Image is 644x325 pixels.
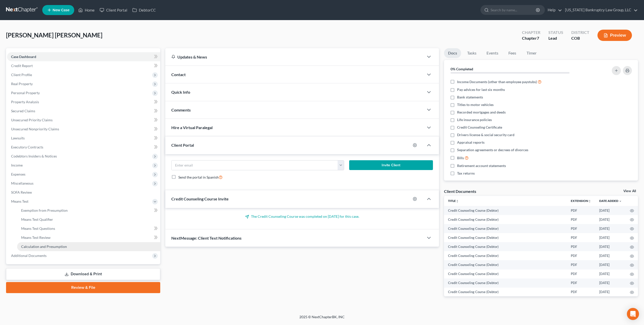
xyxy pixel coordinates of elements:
span: Means Test Review [21,235,51,240]
span: Retirement account statements [457,163,506,168]
a: Events [482,48,502,58]
td: PDF [567,279,595,288]
span: Case Dashboard [11,55,36,59]
span: Credit Counseling Certificate [457,125,502,130]
span: Lawsuits [11,136,25,140]
td: Credit Counseling Course (Debtor) [444,251,567,260]
td: [DATE] [595,242,626,251]
td: [DATE] [595,260,626,269]
td: [DATE] [595,269,626,279]
a: Executory Contracts [7,143,160,152]
div: Open Intercom Messenger [627,308,639,320]
a: Client Portal [97,6,130,15]
td: PDF [567,215,595,224]
span: Hire a Virtual Paralegal [171,125,213,130]
a: Case Dashboard [7,52,160,61]
span: Calculation and Presumption [21,244,67,249]
td: Credit Counseling Course (Debtor) [444,288,567,297]
span: Titles to motor vehicles [457,102,494,107]
a: Extensionunfold_more [571,199,591,203]
span: NextMessage: Client Text Notifications [171,236,242,240]
a: Review & File [6,282,160,293]
td: [DATE] [595,233,626,242]
td: PDF [567,242,595,251]
a: Tasks [463,48,480,58]
span: SOFA Review [11,190,32,194]
a: Unsecured Priority Claims [7,116,160,125]
td: Credit Counseling Course (Debtor) [444,233,567,242]
span: 7 [537,36,539,40]
div: Updates & News [171,54,418,60]
td: [DATE] [595,279,626,288]
a: Credit Report [7,61,160,70]
span: Miscellaneous [11,181,33,185]
span: Expenses [11,172,25,176]
span: Property Analysis [11,100,39,104]
span: Means Test Qualifier [21,217,53,222]
span: Tax returns [457,171,475,176]
div: Chapter [522,30,540,35]
td: PDF [567,206,595,215]
a: Means Test Review [17,233,160,242]
span: Secured Claims [11,109,35,113]
a: Download & Print [6,268,160,280]
input: Enter email [172,160,338,170]
span: New Case [53,8,69,12]
a: Unsecured Nonpriority Claims [7,125,160,134]
strong: 0% Completed [451,67,473,71]
span: Executory Contracts [11,145,43,149]
button: Invite Client [349,160,433,170]
a: Secured Claims [7,106,160,116]
span: Unsecured Nonpriority Claims [11,127,59,131]
i: unfold_more [588,200,591,203]
i: unfold_more [456,200,459,203]
td: PDF [567,260,595,269]
span: Client Portal [171,143,194,147]
a: Means Test Qualifier [17,215,160,224]
input: Search by name... [491,5,537,15]
td: PDF [567,233,595,242]
td: Credit Counseling Course (Debtor) [444,269,567,279]
span: Means Test Questions [21,226,55,231]
td: PDF [567,269,595,279]
td: Credit Counseling Course (Debtor) [444,206,567,215]
a: Fees [504,48,520,58]
span: Life insurance policies [457,117,492,122]
div: 2025 © NextChapterBK, INC [179,314,465,323]
span: Credit Report [11,64,33,68]
span: Personal Property [11,91,40,95]
span: Appraisal reports [457,140,485,145]
span: Income Documents (other than employee paystubs) [457,79,537,84]
td: PDF [567,288,595,297]
div: Lead [548,35,563,41]
td: Credit Counseling Course (Debtor) [444,279,567,288]
a: Date Added expand_more [599,199,622,203]
span: Income [11,163,23,167]
div: Client Documents [444,189,476,194]
span: Client Profile [11,73,32,77]
a: Docs [444,48,461,58]
td: PDF [567,251,595,260]
td: [DATE] [595,288,626,297]
div: District [571,30,589,35]
span: Credit Counseling Course Invite [171,196,229,201]
td: [DATE] [595,206,626,215]
td: Credit Counseling Course (Debtor) [444,215,567,224]
td: [DATE] [595,215,626,224]
span: Send the portal in Spanish [178,175,219,179]
span: Means Test [11,199,28,203]
a: Means Test Questions [17,224,160,233]
a: Help [545,6,562,15]
span: Real Property [11,82,33,86]
td: [DATE] [595,224,626,233]
a: Titleunfold_more [448,199,459,203]
span: Separation agreements or decrees of divorces [457,147,528,152]
td: Credit Counseling Course (Debtor) [444,260,567,269]
span: Quick Info [171,90,190,94]
a: Exemption from Presumption [17,206,160,215]
span: Bank statements [457,95,483,100]
i: expand_more [619,200,622,203]
span: Bills [457,155,464,160]
div: Status [548,30,563,35]
a: [US_STATE] Bankruptcy Law Group, LLC [562,6,638,15]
